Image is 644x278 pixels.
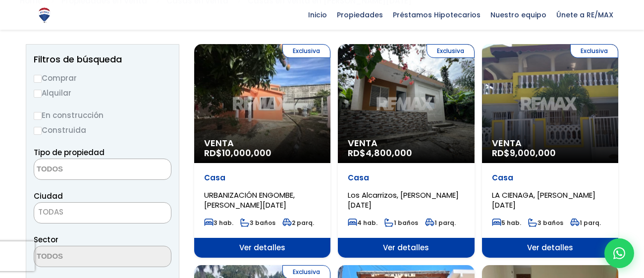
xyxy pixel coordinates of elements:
[348,147,412,159] span: RD$
[204,173,321,183] p: Casa
[348,190,459,210] span: Los Alcarrizos, [PERSON_NAME][DATE]
[34,90,42,98] input: Alquilar
[384,219,418,227] span: 1 baños
[348,138,464,148] span: Venta
[34,124,171,136] label: Construida
[570,44,618,58] span: Exclusiva
[204,190,295,210] span: URBANIZACIÓN ENGOMBE, [PERSON_NAME][DATE]
[34,55,171,64] h2: Filtros de búsqueda
[482,238,618,258] span: Ver detalles
[492,219,521,227] span: 5 hab.
[34,72,171,84] label: Comprar
[528,219,563,227] span: 3 baños
[34,202,171,223] span: TODAS
[482,44,618,258] a: Exclusiva Venta RD$9,000,000 Casa LA CIENAGA, [PERSON_NAME][DATE] 5 hab. 3 baños 1 parq. Ver deta...
[492,190,595,210] span: LA CIENAGA, [PERSON_NAME][DATE]
[338,44,474,258] a: Exclusiva Venta RD$4,800,000 Casa Los Alcarrizos, [PERSON_NAME][DATE] 4 hab. 1 baños 1 parq. Ver ...
[282,219,314,227] span: 2 parq.
[34,75,42,83] input: Comprar
[551,7,618,22] span: Únete a RE/MAX
[204,138,321,148] span: Venta
[485,7,551,22] span: Nuestro equipo
[34,112,42,120] input: En construcción
[240,219,275,227] span: 3 baños
[492,138,608,148] span: Venta
[34,191,63,201] span: Ciudad
[348,219,377,227] span: 4 hab.
[204,147,271,159] span: RD$
[492,173,608,183] p: Casa
[204,219,233,227] span: 3 hab.
[34,205,171,219] span: TODAS
[366,147,412,159] span: 4,800,000
[36,6,53,24] img: Logo de REMAX
[194,238,330,258] span: Ver detalles
[34,127,42,135] input: Construida
[338,238,474,258] span: Ver detalles
[425,219,456,227] span: 1 parq.
[570,219,601,227] span: 1 parq.
[194,44,330,258] a: Exclusiva Venta RD$10,000,000 Casa URBANIZACIÓN ENGOMBE, [PERSON_NAME][DATE] 3 hab. 3 baños 2 par...
[34,234,58,245] span: Sector
[34,246,130,268] textarea: Search
[388,7,485,22] span: Préstamos Hipotecarios
[34,159,130,180] textarea: Search
[303,7,332,22] span: Inicio
[492,147,556,159] span: RD$
[510,147,556,159] span: 9,000,000
[222,147,271,159] span: 10,000,000
[282,44,330,58] span: Exclusiva
[348,173,464,183] p: Casa
[34,109,171,121] label: En construcción
[38,207,63,217] span: TODAS
[332,7,388,22] span: Propiedades
[34,87,171,99] label: Alquilar
[34,147,105,158] span: Tipo de propiedad
[427,44,475,58] span: Exclusiva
